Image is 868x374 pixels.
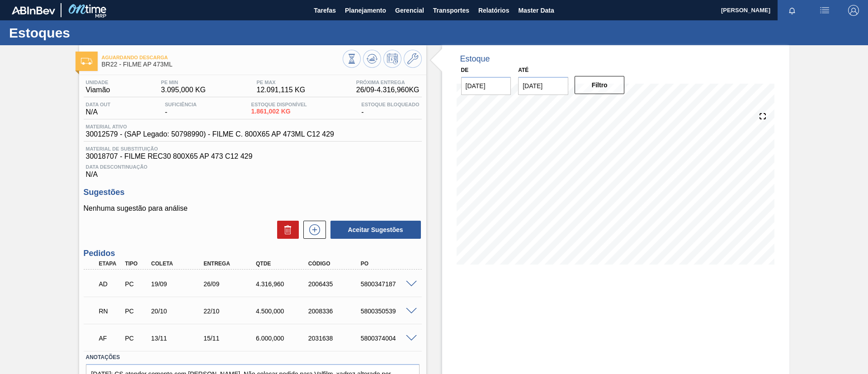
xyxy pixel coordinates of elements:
[345,5,386,16] span: Planejamento
[99,308,122,315] p: RN
[123,308,150,315] div: Pedido de Compra
[97,328,124,348] div: Aguardando Faturamento
[149,280,208,288] div: 19/09/2025
[404,50,422,68] button: Ir ao Master Data / Geral
[86,146,420,151] span: Material de Substituição
[306,335,365,342] div: 2031638
[461,77,511,95] input: dd/mm/yyyy
[257,80,306,85] span: PE MAX
[254,260,312,267] div: Qtde
[343,50,361,68] button: Visão Geral dos Estoques
[314,5,336,16] span: Tarefas
[356,80,420,85] span: Próxima Entrega
[201,308,260,315] div: 22/10/2025
[97,301,124,321] div: Em renegociação
[518,67,528,73] label: Até
[478,5,509,16] span: Relatórios
[9,28,170,38] h1: Estoques
[123,260,150,267] div: Tipo
[201,260,260,267] div: Entrega
[163,102,199,116] div: -
[97,274,124,294] div: Aguardando Descarga
[84,161,422,179] div: N/A
[395,5,424,16] span: Gerencial
[273,221,299,239] div: Excluir Sugestões
[518,5,554,16] span: Master Data
[102,61,343,68] span: BR22 - FILME AP 473ML
[461,67,469,73] label: De
[86,164,420,170] span: Data Descontinuação
[123,335,150,342] div: Pedido de Compra
[123,280,150,288] div: Pedido de Compra
[86,351,420,364] label: Anotações
[359,335,417,342] div: 5800374004
[165,102,197,107] span: Suficiência
[84,249,422,258] h3: Pedidos
[359,280,417,288] div: 5800347187
[848,5,859,16] img: Logout
[361,102,419,107] span: Estoque Bloqueado
[306,308,365,315] div: 2008336
[251,102,307,107] span: Estoque Disponível
[433,5,469,16] span: Transportes
[149,335,208,342] div: 13/11/2025
[12,6,55,14] img: TNhmsLtSVTkK8tSr43FrP2fwEKptu5GPRR3wAAAABJRU5ErkJggg==
[299,221,326,239] div: Nova sugestão
[254,308,312,315] div: 4.500,000
[778,4,807,17] button: Notificações
[86,124,334,129] span: Material ativo
[819,5,830,16] img: userActions
[359,260,417,267] div: PO
[161,86,206,94] span: 3.095,000 KG
[86,102,111,107] span: Data out
[99,280,122,288] p: AD
[86,80,110,85] span: Unidade
[575,76,625,94] button: Filtro
[84,188,422,197] h3: Sugestões
[363,50,381,68] button: Atualizar Gráfico
[306,280,365,288] div: 2006435
[460,54,490,64] div: Estoque
[84,204,422,213] p: Nenhuma sugestão para análise
[81,58,92,65] img: Ícone
[149,260,208,267] div: Coleta
[84,102,113,116] div: N/A
[99,335,122,342] p: AF
[201,335,260,342] div: 15/11/2025
[251,108,307,115] span: 1.861,002 KG
[518,77,568,95] input: dd/mm/yyyy
[359,308,417,315] div: 5800350539
[257,86,306,94] span: 12.091,115 KG
[86,86,110,94] span: Viamão
[86,152,420,161] span: 30018707 - FILME REC30 800X65 AP 473 C12 429
[97,260,124,267] div: Etapa
[102,55,343,60] span: Aguardando Descarga
[326,220,422,240] div: Aceitar Sugestões
[161,80,206,85] span: PE MIN
[254,335,312,342] div: 6.000,000
[330,221,421,239] button: Aceitar Sugestões
[201,280,260,288] div: 26/09/2025
[359,102,421,116] div: -
[254,280,312,288] div: 4.316,960
[383,50,401,68] button: Programar Estoque
[86,130,334,138] span: 30012579 - (SAP Legado: 50798990) - FILME C. 800X65 AP 473ML C12 429
[356,86,420,94] span: 26/09 - 4.316,960 KG
[149,308,208,315] div: 20/10/2025
[306,260,365,267] div: Código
